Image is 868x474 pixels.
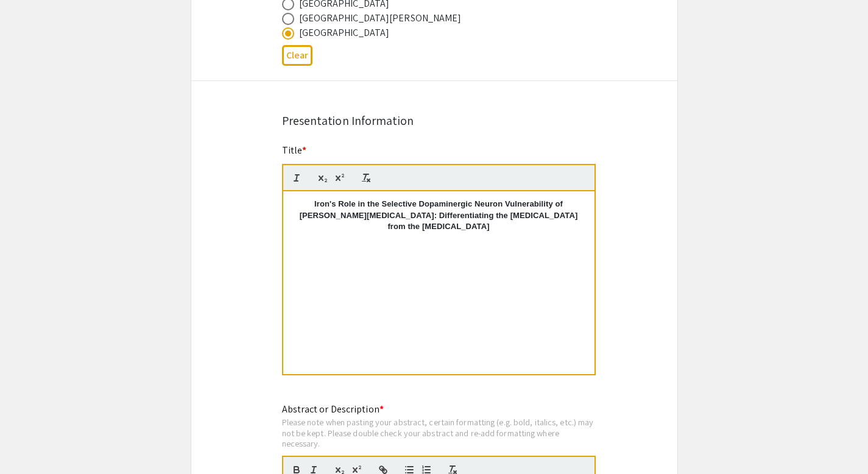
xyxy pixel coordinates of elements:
[299,11,462,26] div: [GEOGRAPHIC_DATA][PERSON_NAME]
[9,419,52,465] iframe: Chat
[282,111,587,130] div: Presentation Information
[282,144,307,157] mat-label: Title
[282,45,312,65] button: Clear
[300,199,580,231] strong: Iron's Role in the Selective Dopaminergic Neuron Vulnerability of [PERSON_NAME][MEDICAL_DATA]: Di...
[299,26,390,40] div: [GEOGRAPHIC_DATA]
[282,417,596,449] div: Please note when pasting your abstract, certain formatting (e.g. bold, italics, etc.) may not be ...
[282,403,384,416] mat-label: Abstract or Description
